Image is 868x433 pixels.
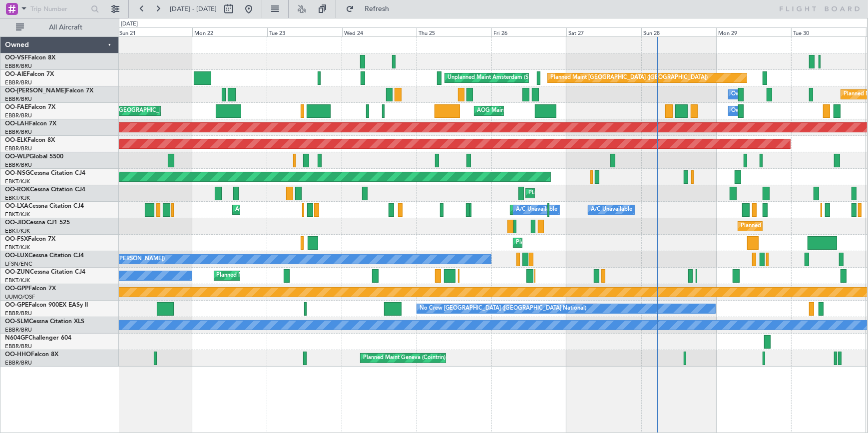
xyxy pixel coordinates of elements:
div: Planned Maint Kortrijk-[GEOGRAPHIC_DATA] [516,235,632,250]
span: OO-WLP [5,154,29,160]
a: OO-SLMCessna Citation XLS [5,319,84,325]
a: OO-FAEFalcon 7X [5,104,55,110]
span: OO-VSF [5,55,28,61]
div: Fri 26 [491,27,566,36]
a: OO-LXACessna Citation CJ4 [5,203,84,209]
span: Refresh [356,5,398,12]
div: No Crew [GEOGRAPHIC_DATA] ([GEOGRAPHIC_DATA] National) [420,301,587,316]
a: OO-GPEFalcon 900EX EASy II [5,302,88,308]
span: OO-NSG [5,170,30,176]
a: EBBR/BRU [5,359,32,367]
a: EBKT/KJK [5,211,30,218]
div: Planned Maint Kortrijk-[GEOGRAPHIC_DATA] [741,219,857,234]
div: Planned Maint [GEOGRAPHIC_DATA] ([GEOGRAPHIC_DATA]) [550,70,708,85]
a: EBBR/BRU [5,145,32,152]
a: EBBR/BRU [5,161,32,169]
div: AOG Maint [US_STATE] ([GEOGRAPHIC_DATA]) [477,103,598,118]
span: OO-JID [5,220,26,226]
a: OO-[PERSON_NAME]Falcon 7X [5,88,93,94]
a: EBKT/KJK [5,244,30,251]
div: A/C Unavailable [GEOGRAPHIC_DATA] ([GEOGRAPHIC_DATA] National) [516,202,702,217]
a: OO-GPPFalcon 7X [5,286,56,292]
a: EBKT/KJK [5,277,30,284]
a: OO-LAHFalcon 7X [5,121,56,127]
a: LFSN/ENC [5,260,32,268]
span: OO-ROK [5,187,30,193]
a: EBBR/BRU [5,326,32,334]
div: Planned Maint Kortrijk-[GEOGRAPHIC_DATA] [217,268,333,283]
div: Wed 24 [342,27,417,36]
span: OO-[PERSON_NAME] [5,88,66,94]
div: Tue 30 [791,27,866,36]
a: EBBR/BRU [5,310,32,317]
div: Mon 29 [716,27,791,36]
a: EBBR/BRU [5,128,32,136]
a: EBBR/BRU [5,95,32,103]
div: [DATE] [121,20,138,28]
div: Planned Maint Geneva (Cointrin) [363,351,445,366]
div: Thu 25 [417,27,491,36]
a: EBKT/KJK [5,178,30,185]
span: All Aircraft [26,24,105,31]
a: EBBR/BRU [5,343,32,350]
a: OO-ELKFalcon 8X [5,137,55,143]
div: Sun 28 [641,27,716,36]
div: A/C Unavailable [591,202,632,217]
a: OO-LUXCessna Citation CJ4 [5,253,84,259]
span: OO-SLM [5,319,29,325]
div: Unplanned Maint Amsterdam (Schiphol) [447,70,548,85]
span: OO-LUX [5,253,28,259]
span: OO-LXA [5,203,28,209]
span: OO-ZUN [5,269,30,275]
span: OO-HHO [5,352,31,358]
span: [DATE] - [DATE] [170,4,217,13]
a: OO-NSGCessna Citation CJ4 [5,170,85,176]
div: Sat 27 [566,27,641,36]
a: OO-FSXFalcon 7X [5,236,55,242]
div: Mon 22 [192,27,267,36]
span: OO-FSX [5,236,28,242]
span: OO-LAH [5,121,29,127]
a: EBBR/BRU [5,79,32,86]
a: OO-VSFFalcon 8X [5,55,55,61]
div: Owner Melsbroek Air Base [731,87,799,102]
span: OO-ELK [5,137,27,143]
button: Refresh [341,1,401,17]
a: OO-ZUNCessna Citation CJ4 [5,269,85,275]
input: Trip Number [30,1,88,16]
a: EBBR/BRU [5,62,32,70]
span: N604GF [5,335,28,341]
a: OO-JIDCessna CJ1 525 [5,220,70,226]
span: OO-FAE [5,104,28,110]
span: OO-GPE [5,302,28,308]
a: EBKT/KJK [5,227,30,235]
div: Planned Maint Kortrijk-[GEOGRAPHIC_DATA] [528,186,645,201]
a: OO-WLPGlobal 5500 [5,154,63,160]
div: AOG Maint Kortrijk-[GEOGRAPHIC_DATA] [235,202,344,217]
a: UUMO/OSF [5,293,35,301]
a: OO-ROKCessna Citation CJ4 [5,187,85,193]
span: OO-GPP [5,286,28,292]
a: OO-HHOFalcon 8X [5,352,58,358]
a: OO-AIEFalcon 7X [5,71,54,77]
div: Sun 21 [117,27,192,36]
div: Owner Melsbroek Air Base [731,103,799,118]
button: All Aircraft [11,19,108,35]
a: N604GFChallenger 604 [5,335,71,341]
a: EBBR/BRU [5,112,32,119]
a: EBKT/KJK [5,194,30,202]
div: Tue 23 [267,27,342,36]
span: OO-AIE [5,71,26,77]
